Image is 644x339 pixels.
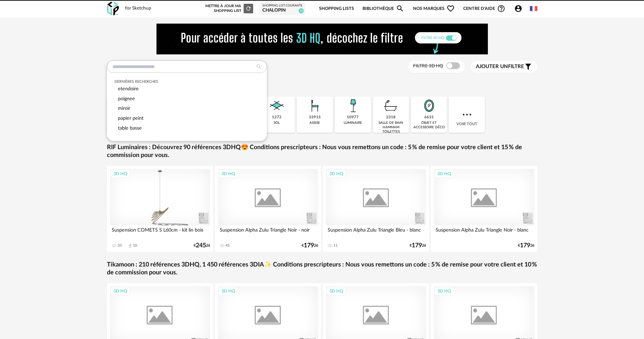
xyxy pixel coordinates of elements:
[396,4,404,13] span: Magnify icon
[382,96,400,115] img: Salle%20de%20bain.png
[268,96,286,115] img: Sol.png
[272,115,282,120] div: 1272
[218,225,318,239] div: Suspension Alpha Zulu Triangle Noir - noir
[431,166,537,252] a: 3D HQ Suspension Alpha Zulu Triangle Noir - blanc €17926
[375,121,407,134] div: salle de bain hammam toilettes
[118,106,130,111] span: miroir
[302,243,318,248] div: € 26
[218,169,238,178] div: 3D HQ
[118,243,122,248] div: 33
[128,243,133,248] span: Download icon
[274,121,280,125] div: sol
[306,96,324,115] img: Assise.png
[362,1,404,17] a: BibliothèqueMagnify icon
[520,243,530,248] span: 179
[514,4,522,13] span: Account Circle icon
[344,121,362,125] div: luminaire
[323,166,429,252] a: 3D HQ Suspension Alpha Zulu Triangle Bleu - blanc 11 €17926
[196,243,206,248] span: 245
[107,166,214,252] a: 3D HQ Suspension COMETS S L60cm - kit lin bois 33 Download icon 10 €24526
[434,169,454,178] div: 3D HQ
[110,287,130,296] div: 3D HQ
[156,24,488,54] img: FILTRE%20HQ%20NEW_V1%20(4).gif
[413,1,455,17] span: Nos marques
[434,225,534,239] div: Suspension Alpha Zulu Triangle Noir - blanc
[447,4,455,13] span: Heart Outline icon
[333,243,338,248] div: 11
[326,169,346,178] div: 3D HQ
[514,4,525,13] span: Account Circle icon
[225,243,230,248] div: 45
[218,287,238,296] div: 3D HQ
[299,8,304,13] span: 10
[326,287,346,296] div: 3D HQ
[118,126,142,131] span: table basse
[424,115,434,120] div: 6631
[194,243,210,248] div: € 26
[434,287,454,296] div: 3D HQ
[304,243,314,248] span: 179
[110,225,210,239] div: Suspension COMETS S L60cm - kit lin bois
[114,79,259,84] div: Dernières recherches
[107,261,537,277] a: Tikamoon : 210 références 3DHQ, 1 450 références 3DIA✨ Conditions prescripteurs : Nous vous remet...
[107,144,537,160] a: RIF Luminaires : Découvrez 90 références 3DHQ😍 Conditions prescripteurs : Nous vous remettons un ...
[497,4,505,13] span: Help Circle Outline icon
[413,121,445,130] div: objet et accessoire déco
[347,115,359,120] div: 10977
[530,5,537,12] img: fr
[463,4,505,13] span: Centre d'aideHelp Circle Outline icon
[309,115,321,120] div: 33915
[204,4,253,13] div: Mettre à jour ma Shopping List
[412,243,422,248] span: 179
[245,6,251,10] span: Refresh icon
[310,121,320,125] div: assise
[118,86,139,91] span: etendoire
[518,243,534,248] div: € 26
[524,63,532,71] span: Filter icon
[110,169,130,178] div: 3D HQ
[133,243,137,248] div: 10
[262,4,302,14] a: Shopping List courante chalopin 10
[125,5,151,12] div: for Sketchup
[326,225,426,239] div: Suspension Alpha Zulu Triangle Bleu - blanc
[476,63,524,70] span: filtre
[471,61,537,73] button: Ajouter unfiltre Filter icon
[344,96,362,115] img: Luminaire.png
[107,2,119,16] img: OXP
[420,96,438,115] img: Miroir.png
[118,96,135,101] span: poignee
[386,115,396,120] div: 2318
[413,64,443,68] span: Filtre 3D HQ
[262,4,302,8] div: Shopping List courante
[461,108,473,121] img: more.7b13dc1.svg
[118,116,143,121] span: papier peint
[262,8,302,14] div: chalopin
[476,64,508,69] span: Ajouter un
[319,1,354,17] a: Shopping Lists
[410,243,426,248] div: € 26
[215,166,321,252] a: 3D HQ Suspension Alpha Zulu Triangle Noir - noir 45 €17926
[449,96,485,133] div: Voir tout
